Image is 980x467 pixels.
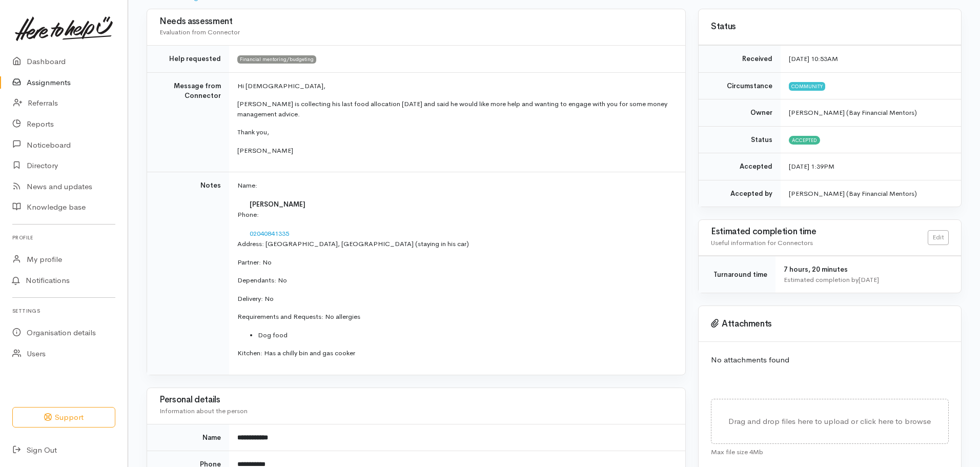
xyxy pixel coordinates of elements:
td: Accepted [699,153,781,180]
td: Help requested [147,46,229,73]
span: [PERSON_NAME] (Bay Financial Mentors) [789,108,917,117]
div: Max file size 4Mb [711,444,949,457]
td: Status [699,126,781,153]
h3: Attachments [711,319,949,329]
a: 02040841335 [250,229,289,238]
p: Partner: No [237,257,673,268]
p: Thank you, [237,127,673,137]
span: Community [789,82,825,90]
span: Useful information for Connectors [711,238,813,247]
td: Received [699,46,781,73]
li: Dog food [258,330,673,340]
button: Support [12,407,115,428]
td: Owner [699,99,781,127]
h3: Personal details [159,395,673,405]
span: [PERSON_NAME] [250,200,305,209]
td: Accepted by [699,180,781,207]
h3: Status [711,22,949,32]
p: [PERSON_NAME] [237,146,673,156]
span: Accepted [789,136,820,144]
time: [DATE] 10:53AM [789,54,838,63]
h6: Profile [12,231,115,245]
p: Delivery: No [237,294,673,304]
p: Phone: [237,210,673,220]
span: 7 hours, 20 minutes [784,265,848,274]
td: Circumstance [699,72,781,99]
time: [DATE] [859,275,879,284]
p: Kitchen: Has a chilly bin and gas cooker [237,348,673,358]
td: [PERSON_NAME] (Bay Financial Mentors) [781,180,961,207]
span: Evaluation from Connector [159,28,240,36]
td: Name [147,424,229,451]
span: Financial mentoring/budgeting [237,55,316,64]
a: Edit [928,230,949,245]
h3: Needs assessment [159,17,673,27]
p: Name: [237,180,673,191]
p: Dependants: No [237,275,673,286]
p: Requirements and Requests: No allergies [237,312,673,322]
h3: Estimated completion time [711,227,928,237]
h6: Settings [12,304,115,318]
div: Estimated completion by [784,275,949,285]
span: Drag and drop files here to upload or click here to browse [728,416,931,426]
p: [PERSON_NAME] is collecting his last food allocation [DATE] and said he would like more help and ... [237,99,673,119]
p: Hi [DEMOGRAPHIC_DATA], [237,81,673,91]
time: [DATE] 1:39PM [789,162,834,171]
td: Turnaround time [699,256,775,293]
p: No attachments found [711,354,949,366]
span: Information about the person [159,407,248,415]
td: Message from Connector [147,72,229,172]
p: Address: [GEOGRAPHIC_DATA], [GEOGRAPHIC_DATA] (staying in his car) [237,239,673,249]
td: Notes [147,172,229,375]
